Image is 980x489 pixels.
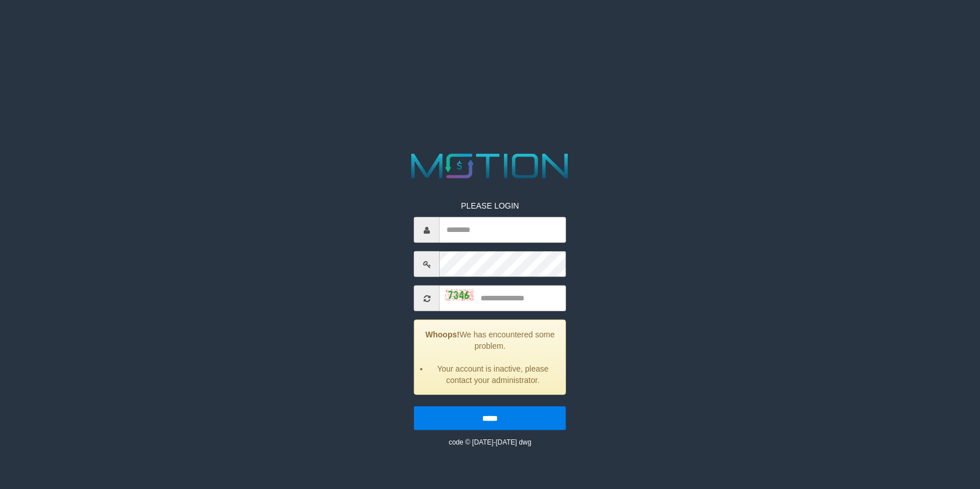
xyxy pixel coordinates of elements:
[449,438,531,446] small: code © [DATE]-[DATE] dwg
[414,200,566,211] p: PLEASE LOGIN
[425,330,460,339] strong: Whoops!
[404,149,576,183] img: MOTION_logo.png
[414,320,566,395] div: We has encountered some problem.
[429,363,557,386] li: Your account is inactive, please contact your administrator.
[445,289,474,300] img: captcha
